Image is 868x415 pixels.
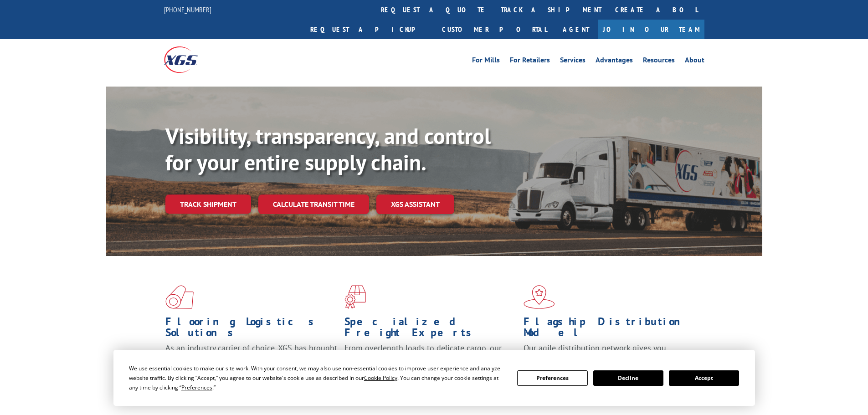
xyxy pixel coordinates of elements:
[344,316,517,343] h1: Specialized Freight Experts
[165,285,194,309] img: xgs-icon-total-supply-chain-intelligence-red
[165,343,337,375] span: As an industry carrier of choice, XGS has brought innovation and dedication to flooring logistics...
[113,350,755,406] div: Cookie Consent Prompt
[517,370,587,386] button: Preferences
[554,20,598,39] a: Agent
[524,316,696,343] h1: Flagship Distribution Model
[344,343,517,383] p: From overlength loads to delicate cargo, our experienced staff knows the best way to move your fr...
[435,20,554,39] a: Customer Portal
[165,195,251,214] a: Track shipment
[181,384,212,391] span: Preferences
[560,56,586,67] a: Services
[598,20,704,39] a: Join Our Team
[669,370,739,386] button: Accept
[643,56,675,67] a: Resources
[165,122,491,176] b: Visibility, transparency, and control for your entire supply chain.
[129,364,506,392] div: We use essential cookies to make our site work. With your consent, we may also use non-essential ...
[258,195,369,214] a: Calculate transit time
[596,56,633,67] a: Advantages
[510,56,550,67] a: For Retailers
[303,20,435,39] a: Request a pickup
[344,285,366,309] img: xgs-icon-focused-on-flooring-red
[165,316,338,343] h1: Flooring Logistics Solutions
[472,56,500,67] a: For Mills
[593,370,663,386] button: Decline
[524,343,691,364] span: Our agile distribution network gives you nationwide inventory management on demand.
[685,56,704,67] a: About
[364,374,397,382] span: Cookie Policy
[376,195,454,214] a: XGS ASSISTANT
[164,5,211,14] a: [PHONE_NUMBER]
[524,285,555,309] img: xgs-icon-flagship-distribution-model-red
